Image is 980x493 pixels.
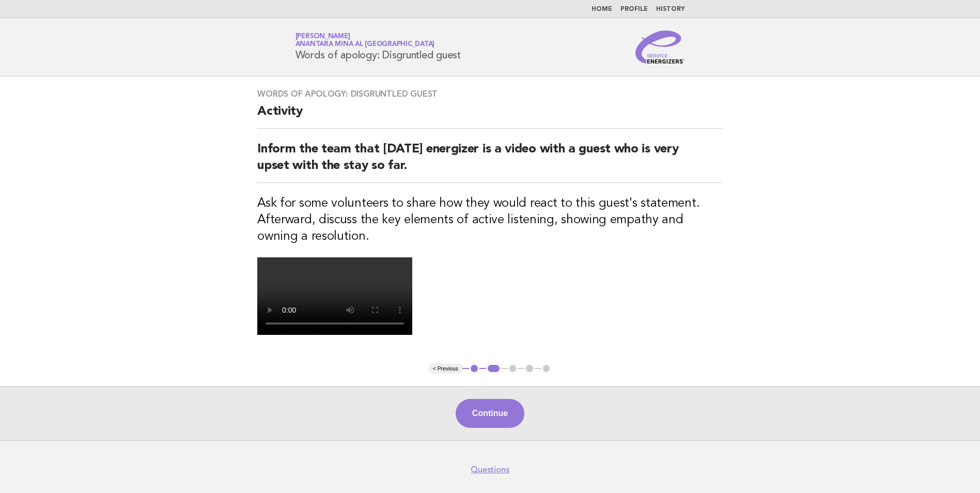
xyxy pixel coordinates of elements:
[295,33,435,48] a: [PERSON_NAME]Anantara Mina al [GEOGRAPHIC_DATA]
[257,141,723,183] h2: Inform the team that [DATE] energizer is a video with a guest who is very upset with the stay so ...
[429,363,462,374] button: < Previous
[486,363,501,374] button: 2
[635,30,685,64] img: Service Energizers
[656,6,685,12] a: History
[257,195,723,245] h3: Ask for some volunteers to share how they would react to this guest's statement. Afterward, discu...
[620,6,648,12] a: Profile
[456,399,524,428] button: Continue
[469,363,479,374] button: 1
[592,6,612,12] a: Home
[257,89,723,99] h3: Words of apology: Disgruntled guest
[295,34,461,60] h1: Words of apology: Disgruntled guest
[295,41,435,48] span: Anantara Mina al [GEOGRAPHIC_DATA]
[471,465,509,475] a: Questions
[257,103,723,129] h2: Activity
